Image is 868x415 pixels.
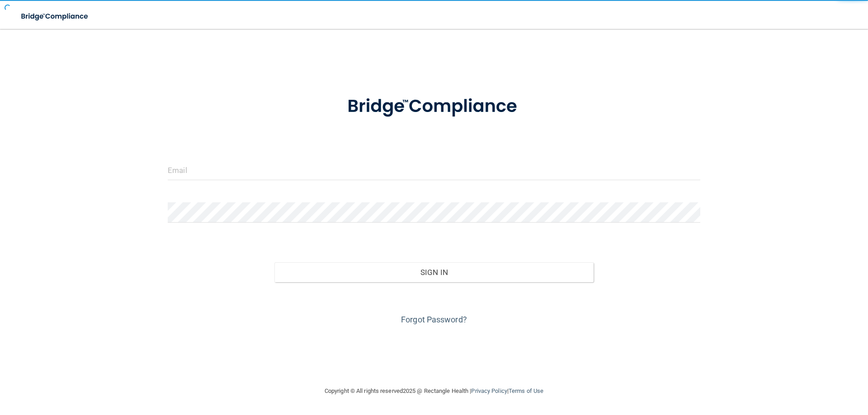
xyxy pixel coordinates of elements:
div: Copyright © All rights reserved 2025 @ Rectangle Health | | [269,377,599,406]
a: Terms of Use [509,387,543,394]
img: bridge_compliance_login_screen.278c3ca4.svg [329,83,539,130]
a: Forgot Password? [401,315,467,324]
a: Privacy Policy [471,387,507,394]
button: Sign In [274,262,594,282]
img: bridge_compliance_login_screen.278c3ca4.svg [14,7,97,26]
input: Email [168,160,700,180]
